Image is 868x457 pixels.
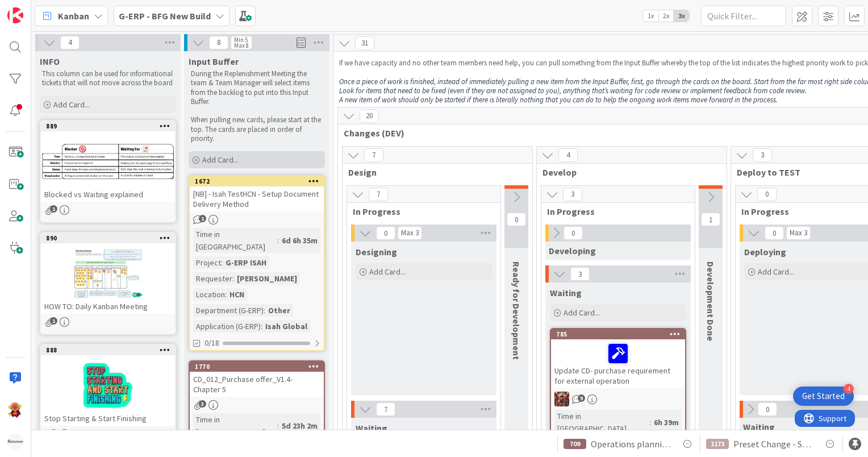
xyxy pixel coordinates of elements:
[758,402,777,416] span: 0
[339,95,778,105] em: A new item of work should only be started if there is literally nothing that you can do to help t...
[190,362,324,397] div: 1770CD_012_Purchase offer_V1.4- Chapter 5
[41,233,175,314] div: 890HOW TO: Daily Kanban Meeting
[733,437,814,451] span: Preset Change - Shipping in Shipping Schedule
[199,400,206,408] span: 3
[802,390,845,402] div: Get Started
[369,267,406,277] span: Add Card...
[563,188,582,201] span: 3
[558,148,578,162] span: 4
[547,206,681,217] span: In Progress
[50,429,57,437] span: 1
[41,345,175,355] div: 888
[199,215,206,222] span: 1
[564,226,583,240] span: 0
[209,36,228,49] span: 8
[507,213,526,226] span: 0
[202,155,239,165] span: Add Card...
[277,419,279,432] span: :
[844,384,854,394] div: 4
[234,43,249,48] div: Max 8
[353,206,486,217] span: In Progress
[191,69,323,106] p: During the Replenishment Meeting the team & Team Manager will select items from the backlog to pu...
[193,256,221,269] div: Project
[551,329,685,388] div: 785Update CD- purchase requirement for external operation
[550,287,582,298] span: Waiting
[355,36,374,50] span: 31
[193,228,277,253] div: Time in [GEOGRAPHIC_DATA]
[205,337,219,349] span: 0/18
[234,37,248,43] div: Min 5
[674,10,689,22] span: 3x
[40,56,60,67] span: INFO
[706,439,729,449] div: 1173
[193,288,225,301] div: Location
[195,363,324,371] div: 1770
[551,392,685,406] div: JK
[277,234,279,247] span: :
[195,177,324,185] div: 1672
[757,188,777,201] span: 0
[191,115,323,143] p: When pulling new cards, please start at the top. The cards are placed in order of priority.
[41,233,175,243] div: 890
[701,6,786,26] input: Quick Filter...
[356,246,397,257] span: Designing
[556,330,685,338] div: 785
[265,304,293,317] div: Other
[221,256,223,269] span: :
[348,167,518,178] span: Design
[50,205,57,213] span: 1
[46,122,175,130] div: 889
[649,416,651,429] span: :
[753,148,772,162] span: 3
[41,121,175,131] div: 889
[119,10,211,22] b: G-ERP - BFG New Build
[401,230,419,236] div: Max 3
[7,434,23,450] img: avatar
[193,272,232,285] div: Requester
[279,419,320,432] div: 5d 23h 2m
[262,320,310,333] div: Isah Global
[551,339,685,388] div: Update CD- purchase requirement for external operation
[190,176,324,186] div: 1672
[360,109,379,123] span: 20
[60,36,80,49] span: 4
[765,226,784,240] span: 0
[554,410,649,435] div: Time in [GEOGRAPHIC_DATA]
[53,99,90,110] span: Add Card...
[41,411,175,426] div: Stop Starting & Start Finishing
[193,304,264,317] div: Department (G-ERP)
[279,234,320,247] div: 6d 6h 35m
[376,226,395,240] span: 0
[369,188,388,201] span: 7
[376,402,395,416] span: 7
[701,213,720,226] span: 1
[542,167,712,178] span: Develop
[790,230,807,236] div: Max 3
[705,261,716,341] span: Development Done
[549,245,596,256] span: Developing
[41,121,175,202] div: 889Blocked vs Waiting explained
[793,387,854,406] div: Open Get Started checklist, remaining modules: 4
[551,329,685,339] div: 785
[744,246,786,257] span: Deploying
[758,267,794,277] span: Add Card...
[356,422,387,434] span: Waiting
[190,372,324,397] div: CD_012_Purchase offer_V1.4- Chapter 5
[651,416,682,429] div: 6h 39m
[227,288,247,301] div: HCN
[743,421,775,433] span: Waiting
[190,186,324,211] div: [NB] - Isah TestHCN - Setup Document Delivery Method
[570,267,590,281] span: 3
[234,272,300,285] div: [PERSON_NAME]
[193,413,277,438] div: Time in [GEOGRAPHIC_DATA]
[46,346,175,354] div: 888
[643,10,658,22] span: 1x
[564,439,586,449] div: 709
[58,9,89,23] span: Kanban
[50,317,57,325] span: 1
[223,256,269,269] div: G-ERP ISAH
[193,320,261,333] div: Application (G-ERP)
[42,69,174,88] p: This column can be used for informational tickets that will not move across the board
[591,437,671,451] span: Operations planning board Changing operations to external via Multiselect CD_011_HUISCH_Internal ...
[261,320,262,333] span: :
